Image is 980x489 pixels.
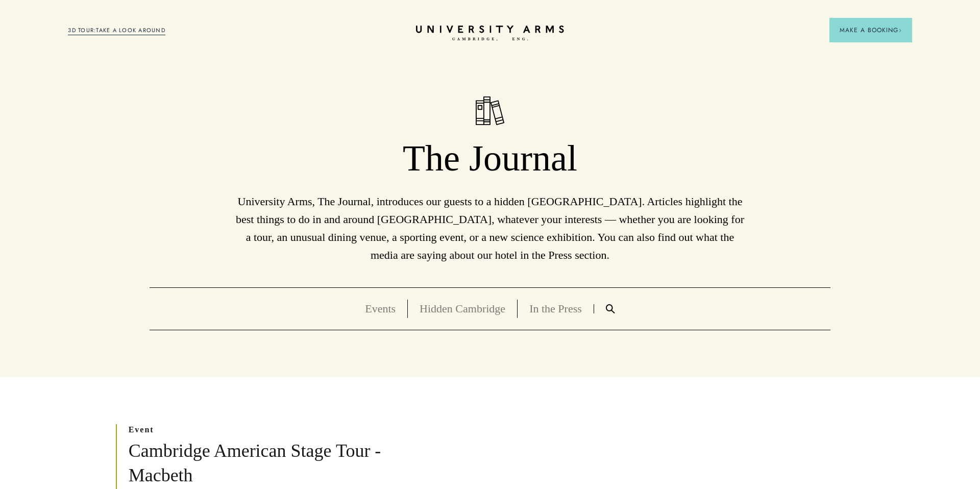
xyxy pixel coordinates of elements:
[476,96,504,125] img: The Journal
[416,26,564,41] a: Home
[606,304,615,313] img: Search
[129,439,396,488] h3: Cambridge American Stage Tour - Macbeth
[235,192,745,264] p: University Arms, The Journal, introduces our guests to a hidden [GEOGRAPHIC_DATA]. Articles highl...
[840,26,902,35] span: Make a Booking
[420,302,505,315] a: Hidden Cambridge
[898,29,902,32] img: Arrow icon
[365,302,396,315] a: Events
[594,304,627,313] a: Search
[68,26,165,35] a: 3D TOUR:TAKE A LOOK AROUND
[529,302,582,315] a: In the Press
[829,18,912,42] button: Make a BookingArrow icon
[129,424,396,435] p: event
[150,137,830,181] h1: The Journal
